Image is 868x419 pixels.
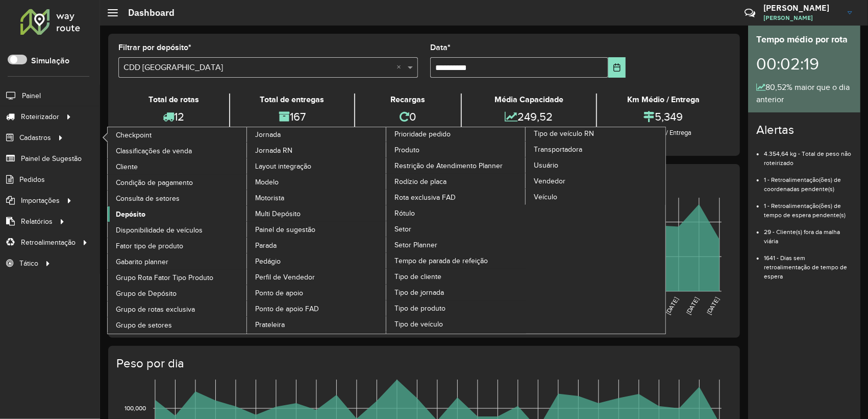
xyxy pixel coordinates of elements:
a: Fator tipo de produto [108,238,247,253]
a: Perfil de Vendedor [247,269,387,285]
h2: Dashboard [118,7,175,18]
div: 5,349 [600,106,727,128]
span: Grupo de Depósito [116,288,177,299]
span: Fator tipo de produto [116,241,183,251]
a: Tipo de produto [386,300,526,316]
a: Vendedor [526,173,665,189]
span: Clear all [396,61,405,74]
span: Checkpoint [116,130,152,141]
span: Vendedor [534,176,565,187]
span: Rota exclusiva FAD [394,192,456,203]
span: Roteirizador [21,111,59,122]
div: 0 [358,106,458,128]
a: Produto [386,142,526,157]
a: Checkpoint [108,127,247,143]
a: Usuário [526,157,665,173]
span: Grupo de rotas exclusiva [116,304,195,315]
a: Transportadora [526,142,665,157]
a: Tipo de cliente [386,269,526,284]
button: Choose Date [608,57,626,78]
h4: Alertas [756,123,852,137]
label: Filtrar por depósito [118,41,191,54]
a: Tempo de parada de refeição [386,253,526,268]
span: Painel de sugestão [255,224,315,235]
span: Ponto de apoio FAD [255,304,319,314]
a: Ponto de apoio FAD [247,301,387,316]
span: Disponibilidade de veículos [116,225,203,236]
li: 4.354,64 kg - Total de peso não roteirizado [764,142,852,168]
a: Depósito [108,206,247,222]
span: Prateleira [255,319,285,330]
div: Total de rotas [121,94,227,106]
span: Rótulo [394,208,415,219]
h4: Peso por dia [116,356,730,371]
a: Grupo Rota Fator Tipo Produto [108,270,247,285]
a: Tipo de jornada [386,285,526,300]
span: Consulta de setores [116,193,180,204]
a: Motorista [247,190,387,205]
a: Rota exclusiva FAD [386,190,526,205]
span: Painel [22,90,41,101]
a: Pedágio [247,253,387,269]
a: Classificações de venda [108,143,247,158]
span: Grupo de setores [116,320,172,331]
a: Restrição de Atendimento Planner [386,158,526,173]
div: Km Médio / Entrega [600,94,727,106]
span: Tempo de parada de refeição [394,255,488,266]
span: Transportadora [534,144,582,155]
span: Cadastros [19,132,51,143]
a: Rótulo [386,205,526,221]
a: Painel de sugestão [247,222,387,237]
text: [DATE] [665,296,680,316]
a: Setor Planner [386,237,526,252]
span: Rodízio de placa [394,176,447,187]
text: [DATE] [705,296,720,316]
label: Simulação [31,55,69,67]
text: 100,000 [125,405,146,411]
span: Usuário [534,160,558,171]
a: Disponibilidade de veículos [108,222,247,238]
span: Setor [394,224,411,235]
span: Layout integração [255,161,311,172]
span: Setor Planner [394,240,437,250]
div: 00:02:19 [756,46,852,81]
span: Pedágio [255,256,281,267]
a: Ponto de apoio [247,285,387,300]
span: Tático [19,258,38,269]
a: Multi Depósito [247,206,387,221]
div: Recargas [358,94,458,106]
span: Relatórios [21,216,53,227]
span: Perfil de Vendedor [255,272,315,283]
li: 1 - Retroalimentação(ões) de coordenadas pendente(s) [764,168,852,194]
a: Grupo de setores [108,317,247,333]
a: Jornada [108,127,387,334]
span: Jornada RN [255,145,292,156]
a: Veículo [526,189,665,204]
span: Classificações de venda [116,146,192,156]
span: Jornada [255,129,281,140]
span: Tipo de veículo RN [534,128,594,139]
span: Gabarito planner [116,257,168,267]
h3: [PERSON_NAME] [763,3,840,13]
span: Ponto de apoio [255,288,303,298]
a: Gabarito planner [108,254,247,269]
a: Tipo de veículo RN [386,127,665,334]
span: Prioridade pedido [394,129,451,139]
text: [DATE] [685,296,700,316]
span: Multi Depósito [255,208,301,219]
div: 167 [233,106,352,128]
a: Grupo de Depósito [108,286,247,301]
a: Setor [386,221,526,237]
span: Pedidos [19,174,45,185]
a: Condição de pagamento [108,175,247,190]
a: Cliente [108,159,247,174]
span: Depósito [116,209,145,220]
a: Consulta de setores [108,191,247,206]
div: Total de entregas [233,94,352,106]
div: Média Capacidade [464,94,594,106]
a: Jornada RN [247,143,387,158]
a: Rodízio de placa [386,174,526,189]
a: Layout integração [247,158,387,174]
a: Prateleira [247,317,387,332]
span: Tipo de jornada [394,287,444,298]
